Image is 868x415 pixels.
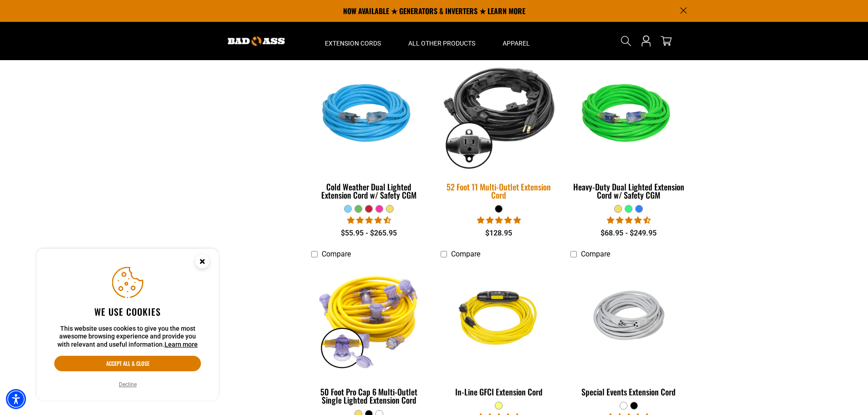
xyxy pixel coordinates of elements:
[312,267,426,372] img: yellow
[186,249,219,277] button: Close this option
[441,228,557,239] div: $128.95
[571,282,686,358] img: white
[36,249,219,401] aside: Cookie Consent
[570,263,687,401] a: white Special Events Extension Cord
[408,39,475,47] span: All Other Products
[54,306,201,318] h2: We use cookies
[54,325,201,349] p: This website uses cookies to give you the most awesome browsing experience and provide you with r...
[54,356,201,371] button: Accept all & close
[619,34,633,48] summary: Search
[570,228,687,239] div: $68.95 - $249.95
[570,388,687,396] div: Special Events Extension Cord
[322,250,351,258] span: Compare
[325,39,381,47] span: Extension Cords
[347,216,391,225] span: 4.62 stars
[503,39,530,47] span: Apparel
[116,380,139,389] button: Decline
[435,56,563,173] img: black
[489,22,544,60] summary: Apparel
[311,58,427,205] a: Light Blue Cold Weather Dual Lighted Extension Cord w/ Safety CGM
[441,183,557,199] div: 52 Foot 11 Multi-Outlet Extension Cord
[311,183,427,199] div: Cold Weather Dual Lighted Extension Cord w/ Safety CGM
[570,183,687,199] div: Heavy-Duty Dual Lighted Extension Cord w/ Safety CGM
[570,58,687,205] a: green Heavy-Duty Dual Lighted Extension Cord w/ Safety CGM
[607,216,651,225] span: 4.64 stars
[312,62,426,167] img: Light Blue
[228,36,285,46] img: Bad Ass Extension Cords
[477,216,521,225] span: 4.95 stars
[442,267,556,372] img: Yellow
[164,341,198,348] a: This website uses cookies to give you the most awesome browsing experience and provide you with r...
[311,263,427,410] a: yellow 50 Foot Pro Cap 6 Multi-Outlet Single Lighted Extension Cord
[441,58,557,205] a: black 52 Foot 11 Multi-Outlet Extension Cord
[639,22,653,60] a: Open this option
[311,388,427,404] div: 50 Foot Pro Cap 6 Multi-Outlet Single Lighted Extension Cord
[451,250,480,258] span: Compare
[6,389,26,409] div: Accessibility Menu
[311,228,427,239] div: $55.95 - $265.95
[441,263,557,401] a: Yellow In-Line GFCI Extension Cord
[441,388,557,396] div: In-Line GFCI Extension Cord
[571,62,686,167] img: green
[311,22,395,60] summary: Extension Cords
[395,22,489,60] summary: All Other Products
[659,36,673,46] a: cart
[581,250,610,258] span: Compare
